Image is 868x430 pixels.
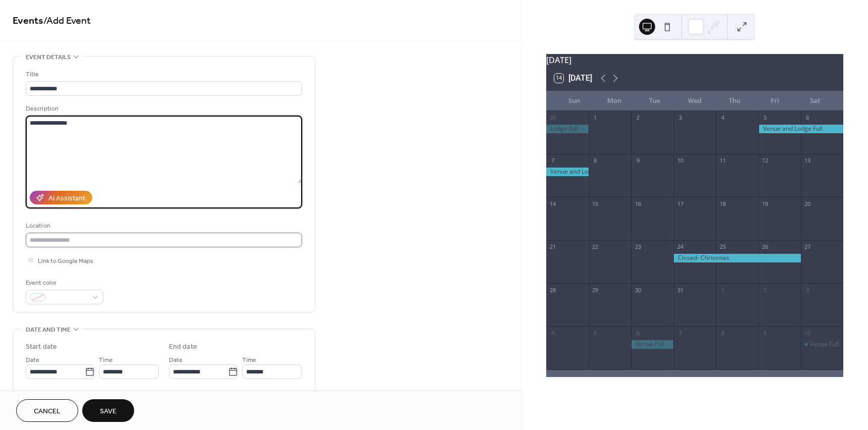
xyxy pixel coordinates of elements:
div: Venue and Lodge Full [759,125,843,133]
span: Time [242,355,256,365]
div: End date [169,342,197,352]
div: 26 [762,243,769,251]
div: 15 [592,200,599,207]
div: 18 [719,200,726,207]
div: 12 [762,157,769,165]
div: Location [26,221,300,231]
div: 28 [549,286,557,294]
div: 20 [804,200,812,207]
div: Sat [795,91,835,111]
span: Cancel [34,406,61,417]
div: 4 [549,329,557,337]
div: 3 [804,286,812,294]
div: 2 [634,114,642,122]
div: Venue and Lodge Full [546,168,589,176]
div: 2 [762,286,769,294]
div: 7 [549,157,557,165]
div: 21 [549,243,557,251]
div: Thu [715,91,755,111]
div: 1 [719,286,726,294]
div: 6 [634,329,642,337]
span: / Add Event [43,11,91,31]
div: 9 [634,157,642,165]
div: Venue Full [801,340,843,349]
div: Closed- Christmas [673,254,801,262]
button: 14[DATE] [551,71,596,85]
div: 1 [592,114,599,122]
div: Start date [26,342,57,352]
div: 22 [592,243,599,251]
div: 10 [676,157,684,165]
div: AI Assistant [48,193,85,204]
div: 7 [676,329,684,337]
div: 14 [549,200,557,207]
button: Save [82,399,134,422]
div: 30 [634,286,642,294]
div: Lodge full [546,125,589,133]
div: 10 [804,329,812,337]
div: Tue [634,91,675,111]
span: Save [100,406,117,417]
span: Event details [26,52,71,63]
div: 8 [592,157,599,165]
div: Venue Full [810,340,839,349]
div: Description [26,103,300,114]
div: 31 [676,286,684,294]
div: 25 [719,243,726,251]
div: Fri [755,91,795,111]
div: 6 [804,114,812,122]
div: 29 [592,286,599,294]
div: Venue Full [631,340,673,349]
div: Mon [594,91,634,111]
div: 3 [676,114,684,122]
div: 11 [719,157,726,165]
div: 27 [804,243,812,251]
div: Sun [554,91,595,111]
div: 4 [719,114,726,122]
span: Time [99,355,113,365]
div: 24 [676,243,684,251]
div: 5 [762,114,769,122]
a: Events [13,11,43,31]
div: 30 [549,114,557,122]
div: 8 [719,329,726,337]
div: 19 [762,200,769,207]
div: 5 [592,329,599,337]
span: Date [26,355,39,365]
div: Event color [26,278,101,288]
div: 17 [676,200,684,207]
span: Link to Google Maps [38,256,93,266]
button: Cancel [16,399,78,422]
div: [DATE] [546,54,843,66]
div: 16 [634,200,642,207]
div: 23 [634,243,642,251]
button: AI Assistant [30,191,92,204]
div: 13 [804,157,812,165]
span: Date [169,355,183,365]
div: 9 [762,329,769,337]
div: Wed [674,91,715,111]
span: Date and time [26,325,71,335]
div: Title [26,69,300,80]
